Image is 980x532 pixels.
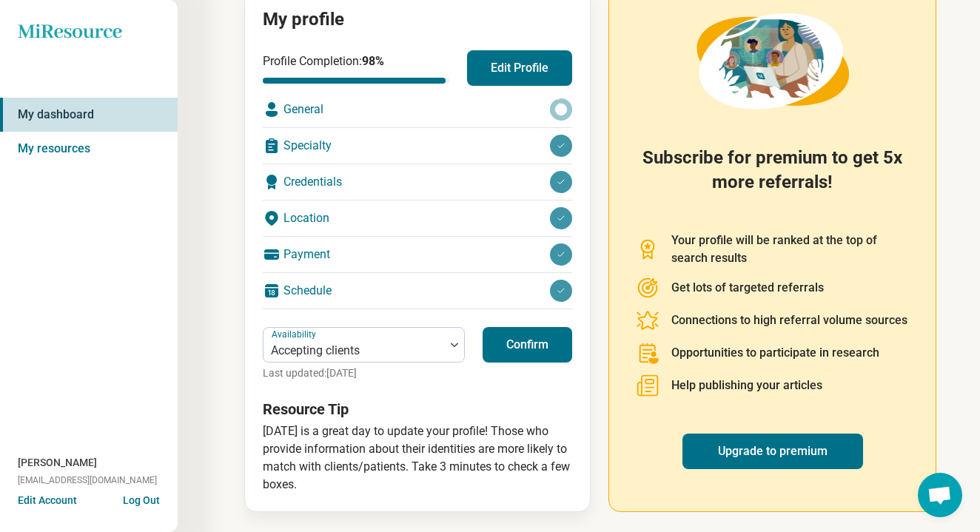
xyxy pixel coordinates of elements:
label: Availability [272,329,319,340]
p: Last updated: [DATE] [263,366,465,381]
div: General [263,92,572,127]
div: Specialty [263,128,572,164]
span: 98 % [362,54,384,68]
div: Credentials [263,164,572,200]
h2: My profile [263,7,572,33]
button: Edit Account [18,493,77,508]
h3: Resource Tip [263,399,572,420]
div: Schedule [263,273,572,309]
span: [EMAIL_ADDRESS][DOMAIN_NAME] [18,474,157,487]
div: Profile Completion: [263,53,449,84]
p: Connections to high referral volume sources [671,312,907,329]
h2: Subscribe for premium to get 5x more referrals! [636,146,909,214]
p: [DATE] is a great day to update your profile! Those who provide information about their identitie... [263,422,572,494]
p: Your profile will be ranked at the top of search results [671,232,909,267]
span: [PERSON_NAME] [18,455,97,471]
a: Upgrade to premium [682,434,863,469]
p: Get lots of targeted referrals [671,279,824,297]
div: Payment [263,237,572,272]
button: Edit Profile [467,50,572,86]
div: Location [263,201,572,236]
p: Opportunities to participate in research [671,344,879,362]
button: Confirm [483,327,572,363]
p: Help publishing your articles [671,377,822,394]
div: Open chat [918,473,962,517]
button: Log Out [123,493,160,505]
